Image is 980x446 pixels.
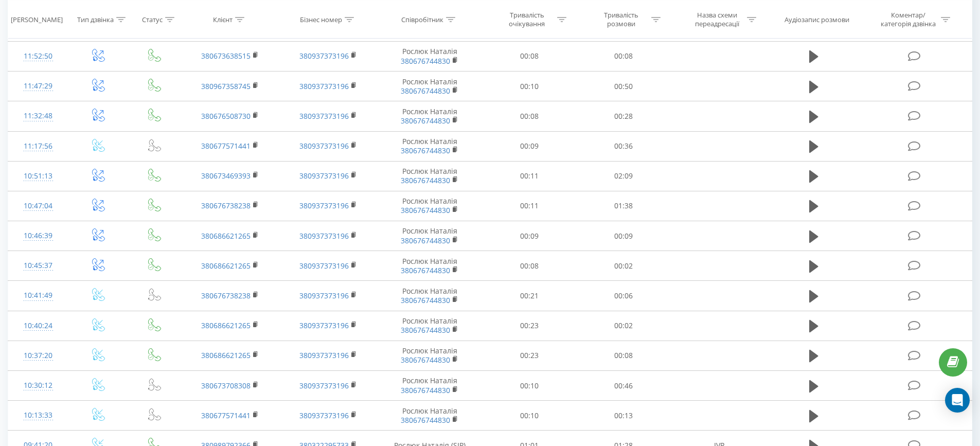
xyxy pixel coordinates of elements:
a: 380937373196 [299,381,349,390]
a: 380673638515 [201,51,251,61]
div: Назва схеми переадресації [689,11,744,28]
a: 380676744830 [401,265,450,275]
td: Рослюк Наталія [377,191,483,221]
a: 380673708308 [201,381,251,390]
div: [PERSON_NAME] [11,15,63,24]
td: 00:46 [577,371,671,401]
div: 10:51:13 [19,166,58,186]
a: 380677571441 [201,411,251,420]
div: 11:17:56 [19,136,58,156]
td: 00:23 [483,311,577,341]
div: Статус [142,15,163,24]
div: 10:47:04 [19,196,58,216]
a: 380676744830 [401,236,450,245]
a: 380937373196 [299,350,349,360]
a: 380676744830 [401,355,450,365]
td: Рослюк Наталія [377,281,483,311]
td: 00:11 [483,161,577,191]
td: 00:23 [483,341,577,370]
td: 01:38 [577,191,671,221]
a: 380676744830 [401,385,450,395]
td: 00:10 [483,401,577,431]
td: 00:08 [577,41,671,71]
a: 380937373196 [299,141,349,151]
div: 10:37:20 [19,346,58,366]
td: Рослюк Наталія [377,311,483,341]
a: 380676744830 [401,325,450,335]
a: 380676738238 [201,201,251,210]
a: 380937373196 [299,171,349,181]
a: 380676744830 [401,146,450,155]
div: Клієнт [213,15,233,24]
div: Аудіозапис розмови [785,15,849,24]
div: 10:45:37 [19,256,58,276]
a: 380676744830 [401,175,450,185]
td: 00:10 [483,72,577,101]
td: 00:02 [577,311,671,341]
div: 11:32:48 [19,106,58,126]
td: 00:21 [483,281,577,311]
a: 380676744830 [401,415,450,425]
a: 380676744830 [401,205,450,215]
div: 11:47:29 [19,76,58,96]
a: 380937373196 [299,51,349,61]
a: 380676744830 [401,86,450,96]
a: 380686621265 [201,261,251,271]
div: Open Intercom Messenger [945,388,970,413]
a: 380937373196 [299,111,349,121]
a: 380673469393 [201,171,251,181]
td: 00:50 [577,72,671,101]
td: 00:10 [483,371,577,401]
td: Рослюк Наталія [377,161,483,191]
div: 10:30:12 [19,376,58,396]
div: Тривалість очікування [500,11,555,28]
td: 00:28 [577,101,671,131]
div: Тип дзвінка [77,15,114,24]
a: 380677571441 [201,141,251,151]
td: Рослюк Наталія [377,371,483,401]
td: Рослюк Наталія [377,41,483,71]
td: Рослюк Наталія [377,251,483,281]
td: 00:36 [577,131,671,161]
a: 380686621265 [201,350,251,360]
a: 380676508730 [201,111,251,121]
td: Рослюк Наталія [377,101,483,131]
td: Рослюк Наталія [377,72,483,101]
div: 10:40:24 [19,316,58,336]
td: Рослюк Наталія [377,221,483,251]
a: 380937373196 [299,231,349,241]
td: 00:09 [483,131,577,161]
td: 00:02 [577,251,671,281]
div: Співробітник [401,15,443,24]
td: Рослюк Наталія [377,341,483,370]
td: Рослюк Наталія [377,401,483,431]
div: 10:13:33 [19,405,58,425]
td: 00:06 [577,281,671,311]
a: 380676744830 [401,116,450,126]
td: 02:09 [577,161,671,191]
div: Тривалість розмови [594,11,649,28]
div: Бізнес номер [300,15,342,24]
td: 00:08 [483,101,577,131]
a: 380686621265 [201,231,251,241]
td: 00:08 [483,41,577,71]
td: 00:08 [483,251,577,281]
td: 00:13 [577,401,671,431]
div: 10:46:39 [19,226,58,246]
div: Коментар/категорія дзвінка [878,11,938,28]
a: 380676738238 [201,291,251,300]
td: 00:09 [483,221,577,251]
a: 380937373196 [299,201,349,210]
td: 00:09 [577,221,671,251]
td: Рослюк Наталія [377,131,483,161]
td: 00:08 [577,341,671,370]
a: 380676744830 [401,56,450,66]
div: 11:52:50 [19,46,58,66]
div: 10:41:49 [19,286,58,306]
a: 380967358745 [201,81,251,91]
a: 380686621265 [201,320,251,330]
a: 380937373196 [299,291,349,300]
a: 380937373196 [299,81,349,91]
a: 380937373196 [299,261,349,271]
a: 380937373196 [299,411,349,420]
